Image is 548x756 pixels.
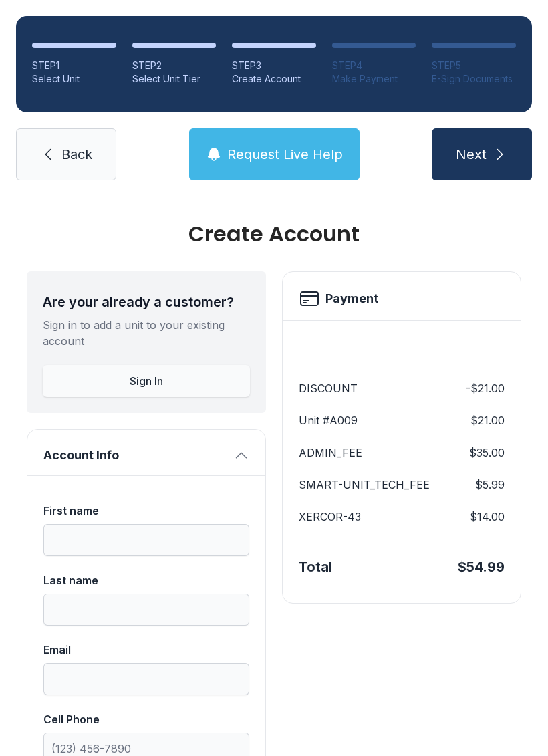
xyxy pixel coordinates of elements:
div: STEP 2 [132,59,217,72]
div: Select Unit [32,72,116,86]
dd: $14.00 [470,509,505,525]
div: First name [43,503,249,519]
dd: $35.00 [469,445,505,461]
dd: $21.00 [470,412,505,428]
span: Sign In [130,373,163,389]
div: Create Account [27,223,521,245]
div: Create Account [232,72,316,86]
dt: SMART-UNIT_TECH_FEE [299,477,430,493]
div: STEP 4 [332,59,416,72]
div: E-Sign Documents [432,72,516,86]
div: Sign in to add a unit to your existing account [43,317,250,349]
div: Are your already a customer? [43,293,250,311]
div: Select Unit Tier [132,72,217,86]
div: STEP 3 [232,59,316,72]
dt: Unit #A009 [299,412,358,428]
input: First name [43,524,249,556]
dt: XERCOR-43 [299,509,361,525]
dd: -$21.00 [466,380,505,396]
div: $54.99 [458,557,505,576]
div: Last name [43,572,249,588]
dt: DISCOUNT [299,380,358,396]
dt: ADMIN_FEE [299,445,362,461]
button: Account Info [27,430,265,475]
div: Email [43,642,249,658]
input: Email [43,663,249,695]
span: Next [456,145,487,164]
div: STEP 5 [432,59,516,72]
div: STEP 1 [32,59,116,72]
h2: Payment [325,289,378,308]
span: Back [61,145,92,164]
dd: $5.99 [475,477,505,493]
div: Total [299,557,332,576]
span: Request Live Help [227,145,343,164]
div: Make Payment [332,72,416,86]
input: Last name [43,594,249,626]
span: Account Info [43,446,228,465]
div: Cell Phone [43,711,249,727]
